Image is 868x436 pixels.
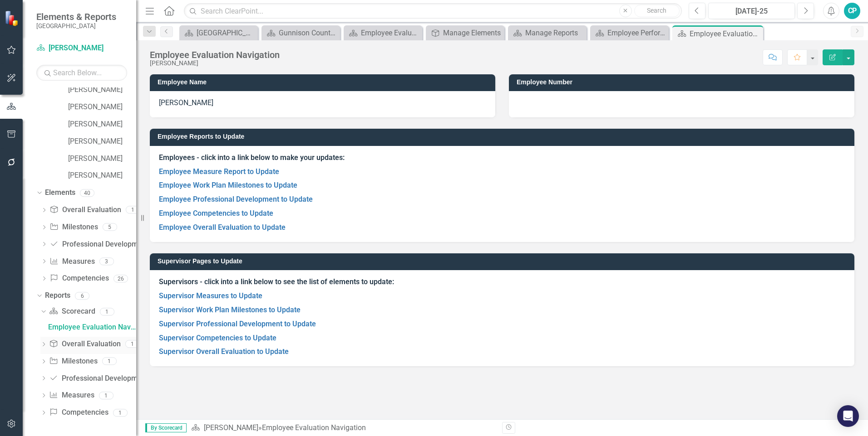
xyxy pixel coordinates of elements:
[159,320,316,328] a: Supervisor Professional Development to Update
[125,340,140,348] div: 1
[159,277,394,286] strong: Supervisors - click into a link below to see the list of elements to update:
[68,154,136,164] a: [PERSON_NAME]
[159,291,262,300] a: Supervisor Measures to Update
[45,291,70,301] a: Reports
[49,407,108,418] a: Competencies
[102,358,117,365] div: 1
[49,239,148,250] a: Professional Development
[159,223,286,232] a: Employee Overall Evaluation to Update
[279,27,338,39] div: Gunnison County Dashboard
[264,27,338,39] a: Gunnison County Dashboard
[262,423,366,432] div: Employee Evaluation Navigation
[49,356,97,367] a: Milestones
[49,205,121,215] a: Overall Evaluation
[647,7,666,14] span: Search
[158,133,850,140] h3: Employee Reports to Update
[204,423,258,432] a: [PERSON_NAME]
[184,3,682,19] input: Search ClearPoint...
[48,323,136,331] div: Employee Evaluation Navigation
[159,334,276,342] a: Supervisor Competencies to Update
[49,306,95,317] a: Scorecard
[113,409,128,417] div: 1
[428,27,502,39] a: Manage Elements
[159,167,279,176] a: Employee Measure Report to Update
[5,10,20,26] img: ClearPoint Strategy
[711,6,792,17] div: [DATE]-25
[68,170,136,181] a: [PERSON_NAME]
[126,206,140,214] div: 1
[49,339,120,349] a: Overall Evaluation
[159,195,313,203] a: Employee Professional Development to Update
[100,308,114,315] div: 1
[113,275,128,282] div: 26
[75,292,89,300] div: 6
[36,65,127,81] input: Search Below...
[607,27,666,39] div: Employee Performance Evaluation
[592,27,666,39] a: Employee Performance Evaluation
[49,373,148,384] a: Professional Development
[49,390,94,401] a: Measures
[68,85,136,95] a: [PERSON_NAME]
[159,98,486,108] p: [PERSON_NAME]
[45,188,75,198] a: Elements
[150,60,280,67] div: [PERSON_NAME]
[525,27,584,39] div: Manage Reports
[159,209,273,218] a: Employee Competencies to Update
[150,50,280,60] div: Employee Evaluation Navigation
[182,27,256,39] a: [GEOGRAPHIC_DATA]
[159,347,289,356] a: Supervisor Overall Evaluation to Update
[443,27,502,39] div: Manage Elements
[49,257,94,267] a: Measures
[844,3,860,19] button: CP
[99,392,113,399] div: 1
[36,22,116,29] small: [GEOGRAPHIC_DATA]
[80,189,94,197] div: 40
[361,27,420,39] div: Employee Evaluation Navigation
[103,223,117,231] div: 5
[159,153,345,162] strong: Employees - click into a link below to make your updates:
[68,102,136,112] a: [PERSON_NAME]
[159,181,297,189] a: Employee Work Plan Milestones to Update
[690,28,761,39] div: Employee Evaluation Navigation
[517,79,850,86] h3: Employee Number
[99,257,114,265] div: 3
[49,273,108,284] a: Competencies
[36,43,127,53] a: [PERSON_NAME]
[68,119,136,130] a: [PERSON_NAME]
[68,136,136,147] a: [PERSON_NAME]
[158,258,850,265] h3: Supervisor Pages to Update
[158,79,491,86] h3: Employee Name
[837,405,859,427] div: Open Intercom Messenger
[145,423,187,432] span: By Scorecard
[510,27,584,39] a: Manage Reports
[197,27,256,39] div: [GEOGRAPHIC_DATA]
[159,305,301,314] a: Supervisor Work Plan Milestones to Update
[191,423,495,433] div: »
[708,3,795,19] button: [DATE]-25
[49,222,98,233] a: Milestones
[36,11,116,22] span: Elements & Reports
[634,5,680,17] button: Search
[46,320,136,334] a: Employee Evaluation Navigation
[346,27,420,39] a: Employee Evaluation Navigation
